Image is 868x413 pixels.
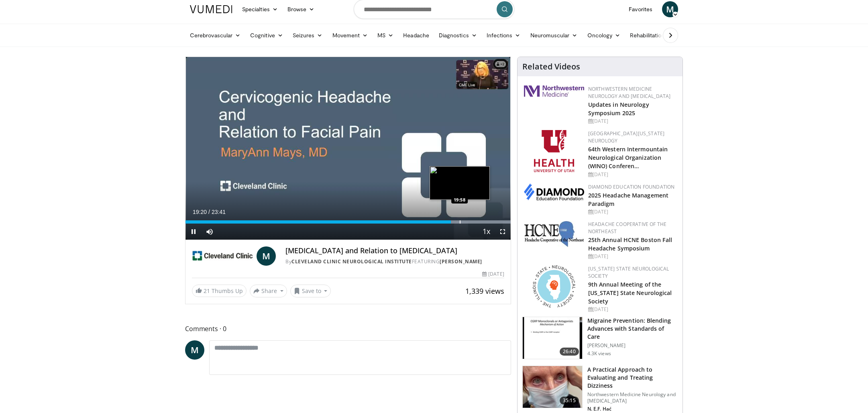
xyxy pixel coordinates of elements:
[440,258,482,265] a: [PERSON_NAME]
[204,287,210,295] span: 21
[465,286,504,296] span: 1,339 views
[522,62,580,71] h4: Related Videos
[524,221,584,247] img: 6c52f715-17a6-4da1-9b6c-8aaf0ffc109f.jpg.150x105_q85_autocrop_double_scale_upscale_version-0.2.jpg
[285,258,504,265] div: By FEATURING
[185,224,202,240] button: Pause
[185,220,511,224] div: Progress Bar
[560,348,579,356] span: 26:40
[588,130,665,144] a: [GEOGRAPHIC_DATA][US_STATE] Neurology
[245,27,288,43] a: Cognitive
[588,118,676,125] div: [DATE]
[495,224,511,240] button: Fullscreen
[190,5,232,13] img: VuMedi Logo
[587,350,611,357] p: 4.3K views
[192,285,247,297] a: 21 Thumbs Up
[526,27,583,43] a: Neuromuscular
[588,101,649,117] a: Updates in Neurology Symposium 2025
[588,85,671,100] a: Northwestern Medicine Neurology and [MEDICAL_DATA]
[524,85,584,97] img: 2a462fb6-9365-492a-ac79-3166a6f924d8.png.150x105_q85_autocrop_double_scale_upscale_version-0.2.jpg
[250,285,287,297] button: Share
[587,317,678,341] h3: Migraine Prevention: Blending Advances with Standards of Care
[192,246,253,266] img: Cleveland Clinic Neurological Institute
[533,265,575,307] img: 71a8b48c-8850-4916-bbdd-e2f3ccf11ef9.png.150x105_q85_autocrop_double_scale_upscale_version-0.2.png
[434,27,482,43] a: Diagnostics
[482,27,526,43] a: Infections
[185,340,204,360] a: M
[285,246,504,255] h4: [MEDICAL_DATA] and Relation to [MEDICAL_DATA]
[587,391,678,404] p: Northwestern Medicine Neurology and [MEDICAL_DATA]
[588,145,668,170] a: 64th Western Intermountain Neurological Organization (WINO) Conferen…
[185,57,511,240] video-js: Video Player
[523,317,582,359] img: fe13bb6c-fc02-4699-94f6-c2127a22e215.150x105_q85_crop-smart_upscale.jpg
[398,27,434,43] a: Headache
[257,246,276,266] a: M
[482,271,504,278] div: [DATE]
[328,27,373,43] a: Movement
[185,27,245,43] a: Cerebrovascular
[524,183,584,200] img: d0406666-9e5f-4b94-941b-f1257ac5ccaf.png.150x105_q85_autocrop_double_scale_upscale_version-0.2.png
[291,258,412,265] a: Cleveland Clinic Neurological Institute
[587,406,678,412] p: N. E.F. Hać
[290,285,331,297] button: Save to
[522,317,678,359] a: 26:40 Migraine Prevention: Blending Advances with Standards of Care [PERSON_NAME] 4.3K views
[587,366,678,390] h3: A Practical Approach to Evaluating and Treating Dizziness
[588,221,667,235] a: Headache Cooperative of the Northeast
[588,171,676,178] div: [DATE]
[479,224,495,240] button: Playback Rate
[237,1,283,17] a: Specialties
[588,191,668,208] a: 2025 Headache Management Paradigm
[560,397,579,405] span: 35:15
[202,224,218,240] button: Mute
[588,281,672,305] a: 9th Annual Meeting of the [US_STATE] State Neurological Society
[588,306,676,313] div: [DATE]
[288,27,328,43] a: Seizures
[185,323,511,334] span: Comments 0
[583,27,626,43] a: Oncology
[523,366,582,408] img: 62c2561d-8cd1-4995-aa81-e4e1b8930b99.150x105_q85_crop-smart_upscale.jpg
[588,236,672,252] a: 25th Annual HCNE Boston Fall Headache Symposium
[587,342,678,349] p: [PERSON_NAME]
[212,209,226,215] span: 23:41
[588,183,675,190] a: Diamond Education Foundation
[283,1,320,17] a: Browse
[430,166,490,200] img: image.jpeg
[193,209,207,215] span: 19:20
[208,209,210,215] span: /
[373,27,398,43] a: MS
[588,265,669,279] a: [US_STATE] State Neurological Society
[662,1,678,17] a: M
[624,1,657,17] a: Favorites
[588,253,676,260] div: [DATE]
[625,27,669,43] a: Rehabilitation
[588,208,676,216] div: [DATE]
[534,130,574,172] img: f6362829-b0a3-407d-a044-59546adfd345.png.150x105_q85_autocrop_double_scale_upscale_version-0.2.png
